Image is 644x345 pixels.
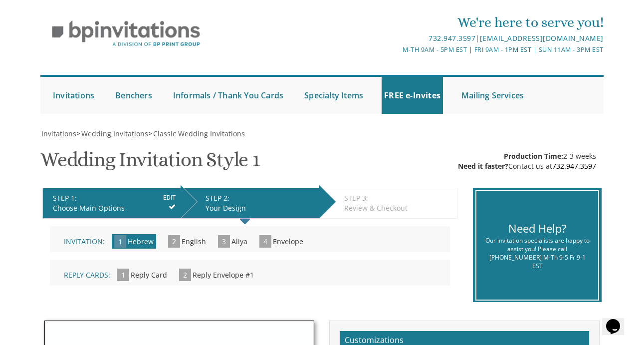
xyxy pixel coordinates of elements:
a: Invitations [50,77,97,114]
a: Specialty Items [302,77,366,114]
div: We're here to serve you! [228,12,604,32]
span: 1 [114,235,126,248]
span: 1 [117,269,129,281]
div: STEP 3: [344,193,452,203]
span: 3 [218,235,230,248]
span: English [182,237,206,246]
div: Choose Main Options [53,203,176,213]
div: | [228,32,604,44]
span: Classic Wedding Invitations [153,129,245,138]
a: 732.947.3597 [429,33,475,43]
div: 2-3 weeks Contact us at [458,151,596,171]
div: STEP 1: [53,193,176,203]
div: Review & Checkout [344,203,452,213]
h1: Wedding Invitation Style 1 [40,149,260,178]
a: Mailing Services [459,77,526,114]
span: 2 [179,269,191,281]
span: Aliya [231,237,247,246]
a: Benchers [113,77,155,114]
span: > [76,129,148,138]
span: Invitations [41,129,76,138]
span: Reply Envelope #1 [193,270,254,280]
span: Wedding Invitations [81,129,148,138]
span: 2 [168,235,180,248]
a: Wedding Invitations [80,129,148,138]
div: Need Help? [484,221,591,236]
div: Your Design [206,203,314,213]
span: > [148,129,245,138]
div: STEP 2: [206,193,314,203]
a: [EMAIL_ADDRESS][DOMAIN_NAME] [480,33,604,43]
input: EDIT [163,193,176,202]
span: Reply Card [131,270,167,280]
span: Reply Cards: [64,270,110,280]
span: 4 [259,235,271,248]
div: Our invitation specialists are happy to assist you! Please call [PHONE_NUMBER] M-Th 9-5 Fr 9-1 EST [484,236,591,271]
img: BP Invitation Loft [40,13,212,54]
a: Invitations [40,129,76,138]
span: Envelope [273,237,303,246]
iframe: chat widget [602,305,634,335]
a: FREE e-Invites [382,77,443,114]
a: 732.947.3597 [552,161,596,171]
span: Production Time: [504,151,563,161]
a: Classic Wedding Invitations [152,129,245,138]
span: Invitation: [64,237,105,246]
span: Need it faster? [458,161,508,171]
span: Hebrew [128,237,154,246]
a: Informals / Thank You Cards [171,77,286,114]
div: M-Th 9am - 5pm EST | Fri 9am - 1pm EST | Sun 11am - 3pm EST [228,44,604,55]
